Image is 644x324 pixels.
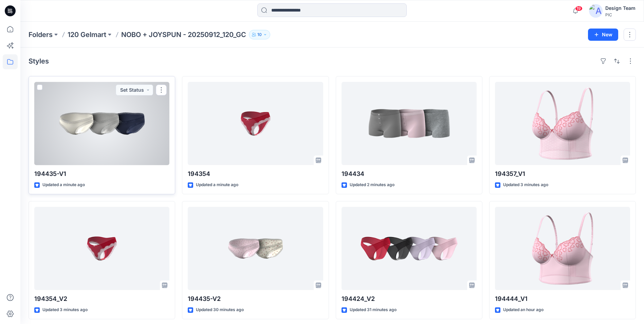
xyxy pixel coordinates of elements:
a: 194354_V2 [34,207,169,290]
a: 120 Gelmart [68,30,106,39]
p: Updated 3 minutes ago [503,181,548,188]
p: Updated a minute ago [42,181,85,188]
p: 194424_V2 [342,294,477,304]
h4: Styles [29,57,49,65]
p: Updated 30 minutes ago [196,306,244,313]
p: 194357_V1 [495,169,630,179]
p: NOBO + JOYSPUN - 20250912_120_GC [121,30,246,39]
p: Updated 2 minutes ago [350,181,394,188]
a: 194435-V2 [188,207,323,290]
div: PIC [605,12,636,17]
a: Folders [29,30,53,39]
p: 194435-V1 [34,169,169,179]
span: 19 [575,6,583,11]
a: 194435-V1 [34,82,169,165]
p: Updated 3 minutes ago [42,306,88,313]
p: Updated a minute ago [196,181,238,188]
a: 194434 [342,82,477,165]
p: 194354 [188,169,323,179]
p: 194354_V2 [34,294,169,304]
img: avatar [589,4,603,18]
p: 194435-V2 [188,294,323,304]
a: 194444_V1 [495,207,630,290]
a: 194354 [188,82,323,165]
p: 194434 [342,169,477,179]
p: 10 [257,31,262,38]
p: Updated 31 minutes ago [350,306,397,313]
button: New [588,29,618,41]
a: 194424_V2 [342,207,477,290]
div: Design Team [605,4,636,12]
p: Updated an hour ago [503,306,544,313]
a: 194357_V1 [495,82,630,165]
button: 10 [249,30,270,39]
p: 194444_V1 [495,294,630,304]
